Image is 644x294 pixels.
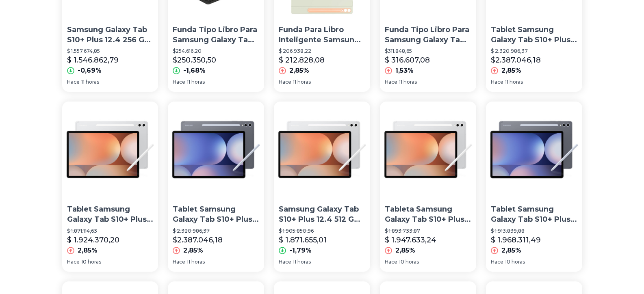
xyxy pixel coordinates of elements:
font: Funda Tipo Libro Para Samsung Galaxy Tab S10+ Con Teclado Sl [173,25,257,54]
font: Hace [173,79,185,85]
font: $311.848,65 [385,48,412,54]
font: 10 horas [81,259,101,265]
font: Samsung Galaxy Tab S10+ Plus 12.4 512 Gb, Tablet Android,.. [279,205,361,234]
font: 2,85% [289,67,309,74]
font: Tablet Samsung Galaxy Tab S10+ Plus De 12,4 Pulgadas, 256 G [491,205,577,244]
a: Samsung Galaxy Tab S10+ Plus 12.4 512 Gb, Tablet Android,..Samsung Galaxy Tab S10+ Plus 12.4 512 ... [274,102,370,271]
font: 2,85% [183,246,203,254]
font: Hace [491,79,503,85]
font: $254.616,20 [173,48,202,54]
font: $ 1.557.674,85 [67,48,100,54]
font: $ 1.924.370,20 [67,236,119,244]
font: $ 1.947.633,24 [385,236,436,244]
font: $ 2.320.986,37 [491,48,528,54]
font: Samsung Galaxy Tab S10+ Plus 12.4 256 Gb, Tablet Android,.. [67,25,151,54]
font: $250.350,50 [173,56,216,65]
font: 11 horas [293,259,311,265]
font: $ 1.871.114,63 [67,228,97,234]
font: -1,79% [289,246,312,254]
font: $ 1.968.311,49 [491,236,541,244]
font: Tablet Samsung Galaxy Tab S10+ Plus De 12,4 Pulgadas, 256 Gb [173,205,259,244]
font: $ 206.938,22 [279,48,311,54]
font: 11 horas [505,79,523,85]
font: 10 horas [505,259,525,265]
font: $ 1.913.839,88 [491,228,525,234]
font: $ 2.320.986,37 [173,228,210,234]
font: 2,85% [501,246,521,254]
img: Tablet Samsung Galaxy Tab S10+ Plus De 12,4 Pulgadas, 256 Gb [168,102,264,198]
img: Tableta Samsung Galaxy Tab S10+ Plus De 12,4 Pulgadas, 256 G [380,102,476,198]
font: 2,85% [501,67,521,74]
font: Funda Tipo Libro Para Samsung Galaxy Tab S10+ Con Teclado Ai [385,25,469,54]
font: $ 1.905.850,96 [279,228,314,234]
font: $ 1.893.733,87 [385,228,420,234]
font: 11 horas [81,79,99,85]
img: Samsung Galaxy Tab S10+ Plus 12.4 512 Gb, Tablet Android,.. [274,102,370,198]
font: $ 316.607,08 [385,56,430,65]
font: Hace [385,79,397,85]
font: Tablet Samsung Galaxy Tab S10+ Plus De 12,4 Pulgadas, 256 G [67,205,153,244]
font: Hace [67,259,80,265]
font: 10 horas [399,259,419,265]
font: $2.387.046,18 [491,56,541,65]
font: $ 1.546.862,79 [67,56,119,65]
a: Tablet Samsung Galaxy Tab S10+ Plus De 12,4 Pulgadas, 256 GbTablet Samsung Galaxy Tab S10+ Plus D... [168,102,264,271]
font: Hace [67,79,80,85]
font: -0,69% [78,67,102,74]
font: 11 horas [187,79,205,85]
img: Tablet Samsung Galaxy Tab S10+ Plus De 12,4 Pulgadas, 256 G [486,102,582,198]
font: 2,85% [78,246,98,254]
font: $ 212.828,08 [279,56,325,65]
a: Tablet Samsung Galaxy Tab S10+ Plus De 12,4 Pulgadas, 256 GTablet Samsung Galaxy Tab S10+ Plus De... [62,102,158,271]
font: $2.387.046,18 [173,236,223,244]
font: 1,53% [395,67,414,74]
font: Tableta Samsung Galaxy Tab S10+ Plus De 12,4 Pulgadas, 256 G [385,205,471,244]
font: -1,68% [183,67,206,74]
font: 11 horas [293,79,311,85]
font: 2,85% [395,246,415,254]
font: 11 horas [187,259,205,265]
font: $ 1.871.655,01 [279,236,327,244]
font: Hace [173,259,185,265]
font: Hace [279,79,291,85]
img: Tablet Samsung Galaxy Tab S10+ Plus De 12,4 Pulgadas, 256 G [62,102,158,198]
a: Tablet Samsung Galaxy Tab S10+ Plus De 12,4 Pulgadas, 256 GTablet Samsung Galaxy Tab S10+ Plus De... [486,102,582,271]
font: Funda Para Libro Inteligente Samsung Galaxy Tab S10+, Protec [279,25,361,64]
font: Tablet Samsung Galaxy Tab S10+ Plus De 12,4 Pulgadas, 256 Gb [491,25,577,64]
font: Hace [385,259,397,265]
a: Tableta Samsung Galaxy Tab S10+ Plus De 12,4 Pulgadas, 256 GTableta Samsung Galaxy Tab S10+ Plus ... [380,102,476,271]
font: Hace [279,259,291,265]
font: Hace [491,259,503,265]
font: 11 horas [399,79,417,85]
